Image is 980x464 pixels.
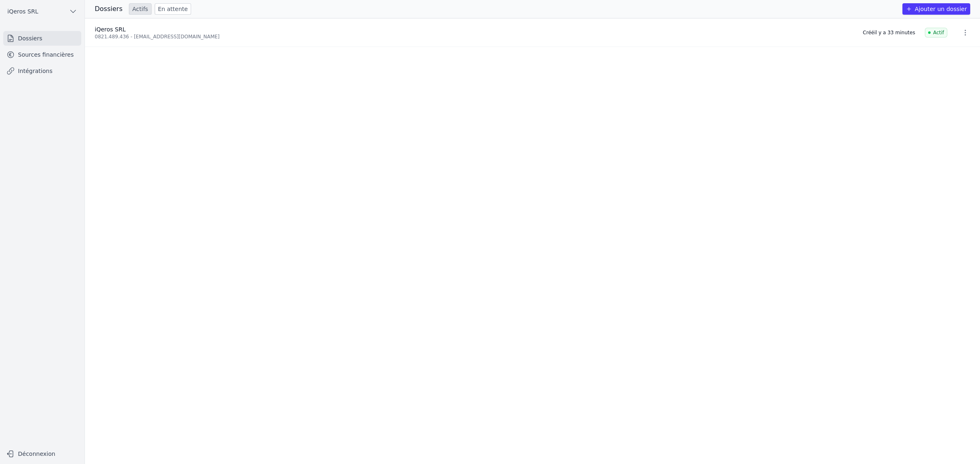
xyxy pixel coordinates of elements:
span: iQeros SRL [7,7,38,15]
a: Actifs [129,3,151,15]
a: Intégrations [3,64,81,78]
button: iQeros SRL [3,5,81,18]
button: Déconnexion [3,447,81,460]
span: Actif [925,28,947,38]
span: iQeros SRL [95,26,126,33]
div: Créé il y a 33 minutes [863,29,915,36]
button: Ajouter un dossier [902,3,970,15]
a: Sources financières [3,47,81,62]
a: En attente [155,3,191,15]
div: 0821.489.436 - [EMAIL_ADDRESS][DOMAIN_NAME] [95,33,853,40]
a: Dossiers [3,31,81,46]
h3: Dossiers [95,4,122,14]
